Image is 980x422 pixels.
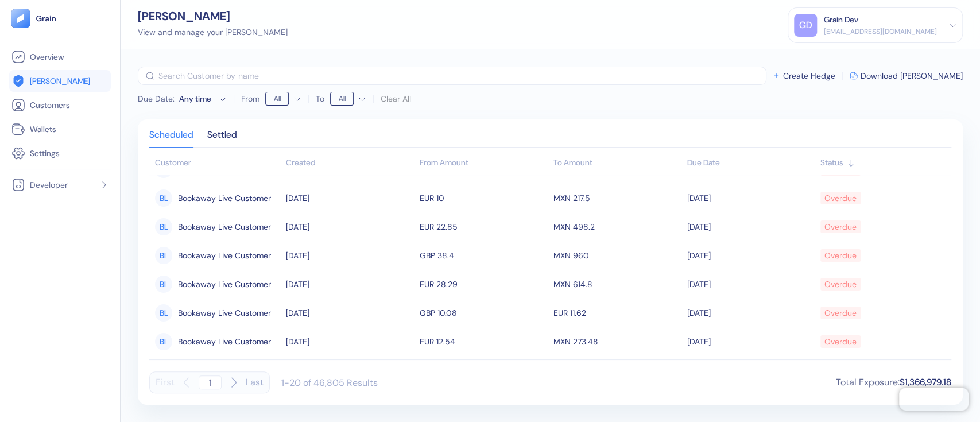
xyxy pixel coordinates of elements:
[850,72,963,80] button: Download [PERSON_NAME]
[783,72,835,80] span: Create Hedge
[550,327,684,356] td: MXN 273.48
[36,14,57,22] img: logo
[178,217,271,237] span: Bookaway Live Customer
[11,146,109,160] a: Settings
[330,90,366,108] button: To
[283,299,417,327] td: [DATE]
[417,270,551,299] td: EUR 28.29
[155,218,172,235] div: BL
[179,93,214,104] div: Any time
[283,212,417,241] td: [DATE]
[417,327,551,356] td: EUR 12.54
[684,212,818,241] td: [DATE]
[550,241,684,270] td: MXN 960
[158,67,766,85] input: Search Customer by name
[824,332,857,351] div: Overdue
[824,26,937,37] div: [EMAIL_ADDRESS][DOMAIN_NAME]
[316,95,324,103] label: To
[684,327,818,356] td: [DATE]
[30,99,70,111] span: Customers
[550,299,684,327] td: EUR 11.62
[178,274,271,294] span: Bookaway Live Customer
[30,148,60,159] span: Settings
[11,50,109,64] a: Overview
[824,217,857,237] div: Overdue
[684,299,818,327] td: [DATE]
[684,184,818,212] td: [DATE]
[550,184,684,212] td: MXN 217.5
[149,131,193,147] div: Scheduled
[283,241,417,270] td: [DATE]
[265,90,301,108] button: From
[11,98,109,112] a: Customers
[155,304,172,322] div: BL
[281,377,378,389] div: 1-20 of 46,805 Results
[684,270,818,299] td: [DATE]
[241,95,259,103] label: From
[417,241,551,270] td: GBP 38.4
[138,93,175,104] span: Due Date :
[138,26,288,38] div: View and manage your [PERSON_NAME]
[178,188,271,208] span: Bookaway Live Customer
[824,303,857,323] div: Overdue
[417,152,551,175] th: From Amount
[11,74,109,88] a: [PERSON_NAME]
[30,75,90,87] span: [PERSON_NAME]
[30,51,64,63] span: Overview
[687,157,815,169] div: Sort ascending
[138,10,288,22] div: [PERSON_NAME]
[149,152,283,175] th: Customer
[417,299,551,327] td: GBP 10.08
[550,152,684,175] th: To Amount
[772,72,835,80] button: Create Hedge
[417,184,551,212] td: EUR 10
[155,247,172,264] div: BL
[246,371,264,393] button: Last
[820,157,946,169] div: Sort ascending
[836,375,951,389] div: Total Exposure :
[155,333,172,350] div: BL
[156,371,175,393] button: First
[11,122,109,136] a: Wallets
[178,303,271,323] span: Bookaway Live Customer
[417,212,551,241] td: EUR 22.85
[286,157,414,169] div: Sort ascending
[178,246,271,265] span: Bookaway Live Customer
[283,270,417,299] td: [DATE]
[283,184,417,212] td: [DATE]
[684,241,818,270] td: [DATE]
[30,179,68,191] span: Developer
[207,131,237,147] div: Settled
[900,376,951,388] span: $1,366,979.18
[11,9,30,28] img: logo-tablet-V2.svg
[178,332,271,351] span: Bookaway Live Customer
[155,276,172,293] div: BL
[550,212,684,241] td: MXN 498.2
[824,246,857,265] div: Overdue
[550,270,684,299] td: MXN 614.8
[138,93,227,104] button: Due Date:Any time
[824,274,857,294] div: Overdue
[824,14,858,26] div: Grain Dev
[283,327,417,356] td: [DATE]
[824,188,857,208] div: Overdue
[30,123,56,135] span: Wallets
[794,14,817,37] div: GD
[155,189,172,207] div: BL
[899,388,969,411] iframe: Chatra live chat
[861,72,963,80] span: Download [PERSON_NAME]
